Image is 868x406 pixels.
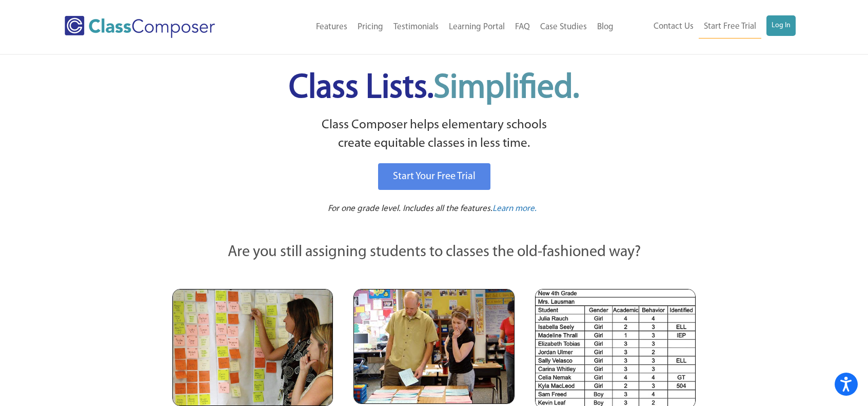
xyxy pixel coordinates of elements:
[353,289,514,403] img: Blue and Pink Paper Cards
[592,16,619,38] a: Blog
[492,203,537,216] a: Learn more.
[171,116,697,153] p: Class Composer helps elementary schools create equitable classes in less time.
[352,16,388,38] a: Pricing
[388,16,444,38] a: Testimonials
[433,72,579,105] span: Simplified.
[699,15,761,38] a: Start Free Trial
[510,16,535,38] a: FAQ
[65,16,215,38] img: Class Composer
[378,163,490,190] a: Start Your Free Trial
[257,16,619,38] nav: Header Menu
[535,16,592,38] a: Case Studies
[648,15,699,38] a: Contact Us
[492,204,537,213] span: Learn more.
[172,289,333,406] img: Teachers Looking at Sticky Notes
[393,171,476,182] span: Start Your Free Trial
[328,204,492,213] span: For one grade level. Includes all the features.
[444,16,510,38] a: Learning Portal
[311,16,352,38] a: Features
[172,241,696,264] p: Are you still assigning students to classes the old-fashioned way?
[619,15,796,38] nav: Header Menu
[766,15,796,36] a: Log In
[289,72,579,105] span: Class Lists.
